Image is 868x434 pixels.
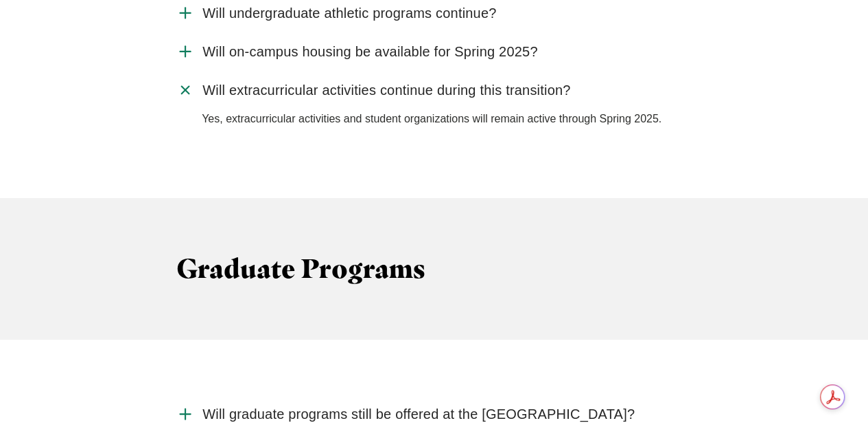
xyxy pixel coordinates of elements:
[202,406,635,423] span: Will graduate programs still be offered at the [GEOGRAPHIC_DATA]?
[202,5,496,22] span: Will undergraduate athletic programs continue?
[176,253,692,285] h3: Graduate Programs
[202,82,570,99] span: Will extracurricular activities continue during this transition?
[202,109,692,129] p: Yes, extracurricular activities and student organizations will remain active through Spring 2025.
[202,43,537,61] span: Will on-campus housing be available for Spring 2025?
